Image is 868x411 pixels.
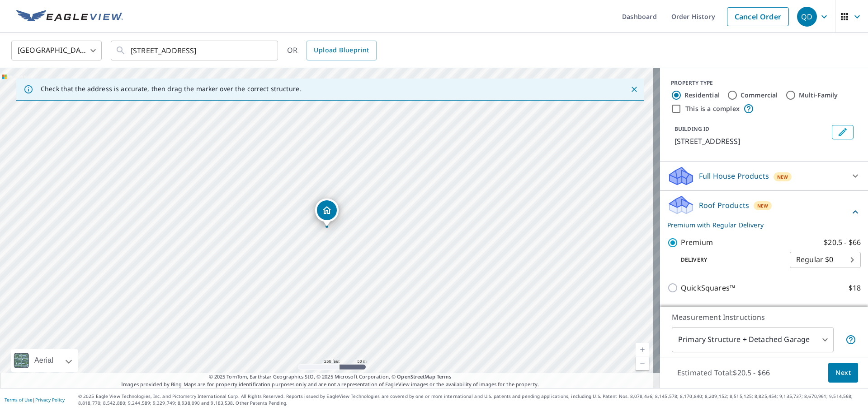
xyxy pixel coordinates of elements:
[757,202,769,209] span: New
[672,327,834,352] div: Primary Structure + Detached Garage
[11,349,78,372] div: Aerial
[11,38,102,63] div: [GEOGRAPHIC_DATA]
[314,45,369,56] span: Upload Blueprint
[35,397,65,403] a: Privacy Policy
[437,373,452,380] a: Terms
[824,237,861,248] p: $20.5 - $66
[667,220,850,230] p: Premium with Regular Delivery
[672,312,856,323] p: Measurement Instructions
[727,7,789,26] a: Cancel Order
[699,200,749,211] p: Roof Products
[670,363,777,383] p: Estimated Total: $20.5 - $66
[307,41,376,60] a: Upload Blueprint
[671,79,857,87] div: PROPERTY TYPE
[667,194,861,230] div: Roof ProductsNewPremium with Regular Delivery
[78,393,863,406] p: © 2025 Eagle View Technologies, Inc. and Pictometry International Corp. All Rights Reserved. Repo...
[636,343,649,356] a: Current Level 17, Zoom In
[667,256,790,264] p: Delivery
[287,41,377,60] div: OR
[41,85,301,93] p: Check that the address is accurate, then drag the marker over the correct structure.
[684,91,720,100] label: Residential
[675,136,828,147] p: [STREET_ADDRESS]
[397,373,435,380] a: OpenStreetMap
[835,367,851,379] span: Next
[315,199,339,226] div: Dropped pin, building 1, Residential property, 308 E Pacific St Appleton, WI 54911
[681,237,713,248] p: Premium
[5,397,65,402] p: |
[828,363,858,383] button: Next
[667,165,861,187] div: Full House ProductsNew
[628,83,640,95] button: Close
[799,91,838,100] label: Multi-Family
[5,397,33,403] a: Terms of Use
[741,91,778,100] label: Commercial
[849,282,861,294] p: $18
[636,356,649,370] a: Current Level 17, Zoom Out
[209,373,452,381] span: © 2025 TomTom, Earthstar Geographics SIO, © 2025 Microsoft Corporation, ©
[797,7,817,27] div: QD
[777,173,788,180] span: New
[675,125,709,133] p: BUILDING ID
[845,334,856,345] span: Your report will include the primary structure and a detached garage if one exists.
[685,104,740,113] label: This is a complex
[832,125,854,139] button: Edit building 1
[16,10,123,23] img: EV Logo
[32,349,56,372] div: Aerial
[790,247,861,272] div: Regular $0
[681,282,735,294] p: QuickSquares™
[699,171,769,181] p: Full House Products
[131,38,259,63] input: Search by address or latitude-longitude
